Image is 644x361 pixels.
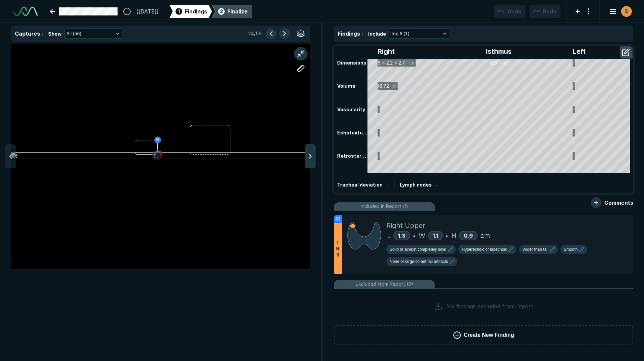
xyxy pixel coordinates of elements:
[334,215,633,274] li: R1TR3Right UpperL1.3•W1.1•H0.9cm
[356,280,413,288] span: Excluded from Report (0)
[446,302,533,310] span: No findings excluded from report
[169,5,212,18] div: 1Findings
[66,30,81,37] span: All (56)
[386,220,425,231] span: Right Upper
[419,231,425,241] span: W
[413,232,415,240] span: •
[436,182,438,188] span: -
[433,232,438,239] span: 1.1
[15,30,40,37] span: Captures
[464,331,514,339] span: Create New Finding
[387,182,389,188] span: -
[361,31,363,37] span: :
[621,6,632,17] div: avatar-name
[336,240,340,258] span: T R 3
[334,280,633,321] li: Excluded from Report (0)No findings excluded from report
[494,5,525,18] button: Undo
[347,220,381,250] img: 1Bm178AAAAGSURBVAMAqEJc7YUWj7cAAAAASUVORK5CYII=
[248,30,262,37] span: 24 / 56
[400,182,432,188] span: Lymph nodes
[136,7,159,15] span: [[DATE]]
[337,182,383,188] span: Tracheal deviation
[368,30,386,37] span: Include
[398,232,406,239] span: 1.3
[13,7,38,16] img: See-Mode Logo
[48,30,62,37] span: Show
[334,325,633,345] button: Create New Finding
[480,231,490,241] span: cm
[446,232,448,240] span: •
[11,4,40,19] a: See-Mode Logo
[335,215,340,223] span: R1
[338,30,360,37] span: Findings
[220,8,223,15] span: 2
[390,246,446,252] span: Solid or almost completely solid
[227,7,248,15] div: Finalize
[451,231,456,241] span: H
[41,31,43,37] span: :
[212,5,252,18] div: 2Finalize
[361,203,408,210] span: Included in Report (1)
[387,231,391,241] span: L
[464,232,473,239] span: 0.9
[390,258,448,265] span: None or large comet tail artifacts
[605,5,633,18] button: avatar-name
[564,246,578,252] span: Smooth
[625,8,628,15] span: S
[185,7,207,15] span: Findings
[178,8,180,15] span: 1
[462,246,507,252] span: Hyperechoic or isoechoic
[391,30,409,37] span: Top 6 (1)
[529,5,560,18] button: Redo
[604,199,633,207] span: Comments
[522,246,548,252] span: Wider than tall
